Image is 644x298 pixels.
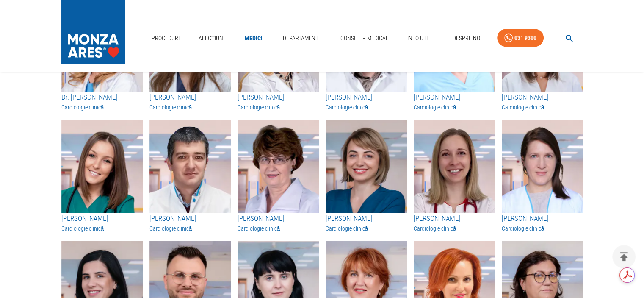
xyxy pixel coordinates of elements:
[61,92,143,111] a: Dr. [PERSON_NAME]Cardiologie clinică
[61,224,143,233] h3: Cardiologie clinică
[414,224,495,233] h3: Cardiologie clinică
[195,30,228,47] a: Afecțiuni
[502,120,583,213] img: Dr. Andreia Mihale
[326,103,407,111] h3: Cardiologie clinică
[502,213,583,224] h3: [PERSON_NAME]
[326,120,407,213] img: Dr. Silvia Deaconu
[449,30,485,47] a: Despre Noi
[238,213,319,233] a: [PERSON_NAME]Cardiologie clinică
[238,213,319,224] h3: [PERSON_NAME]
[497,29,544,47] a: 031 9300
[326,92,407,103] h3: [PERSON_NAME]
[149,213,231,224] h3: [PERSON_NAME]
[414,213,495,224] h3: [PERSON_NAME]
[502,103,583,111] h3: Cardiologie clinică
[238,224,319,233] h3: Cardiologie clinică
[612,245,636,268] button: delete
[414,92,495,111] a: [PERSON_NAME]Cardiologie clinică
[149,120,231,213] img: Dr. Claudiu Nic Dragotoiu
[238,92,319,103] h3: [PERSON_NAME]
[502,224,583,233] h3: Cardiologie clinică
[326,92,407,111] a: [PERSON_NAME]Cardiologie clinică
[414,120,495,213] img: Dr. Bardos Kinga
[240,30,267,47] a: Medici
[326,213,407,224] h3: [PERSON_NAME]
[502,92,583,103] h3: [PERSON_NAME]
[149,92,231,111] a: [PERSON_NAME]Cardiologie clinică
[279,30,325,47] a: Departamente
[404,30,437,47] a: Info Utile
[502,213,583,233] a: [PERSON_NAME]Cardiologie clinică
[61,213,143,224] h3: [PERSON_NAME]
[238,120,319,213] img: Dr. Adriana Iliesiu
[514,33,536,43] div: 031 9300
[148,30,183,47] a: Proceduri
[149,103,231,111] h3: Cardiologie clinică
[61,103,143,111] h3: Cardiologie clinică
[414,92,495,103] h3: [PERSON_NAME]
[149,92,231,103] h3: [PERSON_NAME]
[149,213,231,233] a: [PERSON_NAME]Cardiologie clinică
[61,92,143,103] h3: Dr. [PERSON_NAME]
[238,103,319,111] h3: Cardiologie clinică
[238,92,319,111] a: [PERSON_NAME]Cardiologie clinică
[337,30,392,47] a: Consilier Medical
[61,213,143,233] a: [PERSON_NAME]Cardiologie clinică
[502,92,583,111] a: [PERSON_NAME]Cardiologie clinică
[61,120,143,213] img: Dr. Dana Găvan
[414,213,495,233] a: [PERSON_NAME]Cardiologie clinică
[149,224,231,233] h3: Cardiologie clinică
[414,103,495,111] h3: Cardiologie clinică
[326,213,407,233] a: [PERSON_NAME]Cardiologie clinică
[326,224,407,233] h3: Cardiologie clinică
